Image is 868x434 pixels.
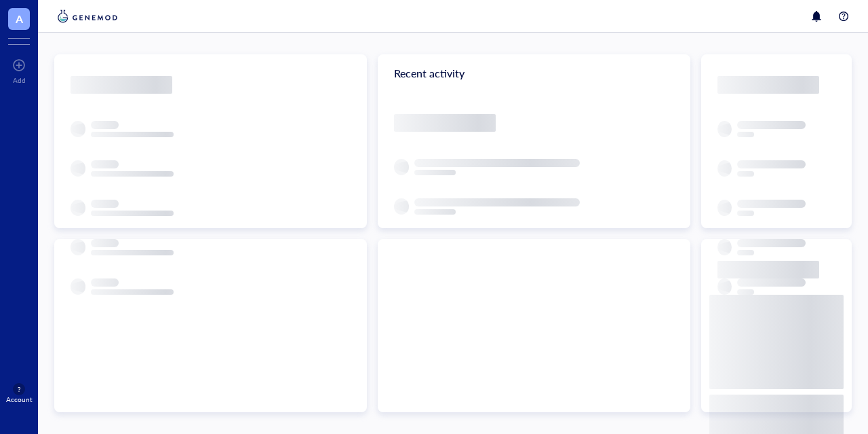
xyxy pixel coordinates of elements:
span: A [16,10,23,27]
img: genemod-logo [54,8,121,24]
div: Add [13,76,26,84]
div: Account [6,395,33,403]
span: ? [18,385,20,393]
div: Recent activity [378,54,690,92]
